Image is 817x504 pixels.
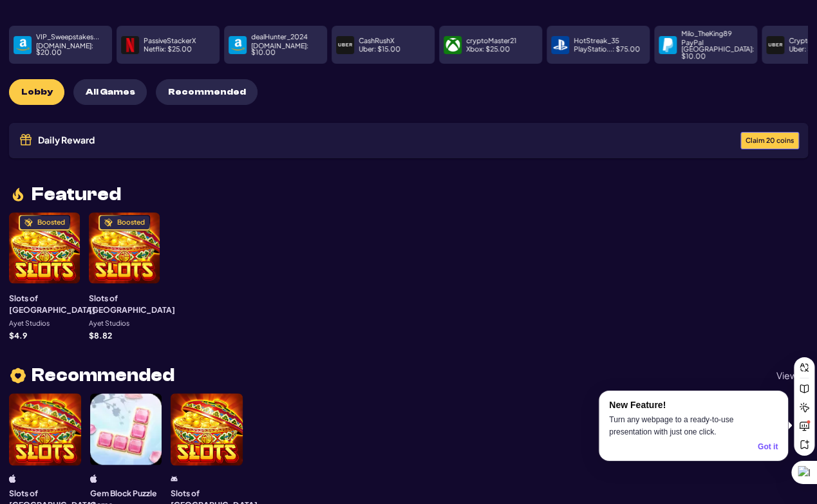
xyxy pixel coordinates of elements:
button: Recommended [156,79,258,105]
button: All Games [73,79,147,105]
p: PlayStatio... : $ 75.00 [574,46,640,53]
p: Milo_TheKing89 [681,30,731,37]
p: Xbox : $ 25.00 [466,46,510,53]
span: Recommended [32,366,174,384]
img: payment icon [768,38,782,52]
p: PassiveStackerX [144,37,196,44]
h3: Slots of [GEOGRAPHIC_DATA] [89,292,175,316]
p: VIP_Sweepstakes... [36,33,99,41]
img: payment icon [230,38,245,52]
span: Daily Reward [38,135,95,144]
p: PayPal [GEOGRAPHIC_DATA] : $ 10.00 [681,39,754,60]
span: Lobby [21,87,53,98]
span: Featured [32,185,121,203]
img: fire [9,185,27,203]
button: Lobby [9,79,64,105]
p: [DOMAIN_NAME] : $ 10.00 [251,42,323,56]
img: ios [90,474,97,483]
p: Ayet Studios [89,320,129,327]
h3: Slots of [GEOGRAPHIC_DATA] [9,292,95,316]
img: Boosted [24,218,33,227]
img: heart [9,366,27,385]
p: Netflix : $ 25.00 [144,46,192,53]
img: ios [9,474,16,483]
p: View All [776,371,808,380]
p: CashRushX [359,37,394,44]
img: payment icon [123,38,137,52]
img: android [171,474,178,483]
p: dealHunter_2024 [251,33,308,41]
p: $ 8.82 [89,331,112,339]
img: payment icon [15,38,30,52]
button: Claim 20 coins [740,132,799,149]
span: Claim 20 coins [746,137,794,144]
img: payment icon [661,38,675,52]
p: HotStreak_35 [574,37,619,44]
img: payment icon [338,38,352,52]
p: [DOMAIN_NAME] : $ 20.00 [36,42,108,56]
span: All Games [86,87,135,98]
img: payment icon [446,38,460,52]
p: Uber : $ 15.00 [359,46,400,53]
div: Boosted [37,219,65,226]
p: Ayet Studios [9,320,50,327]
div: Boosted [117,219,145,226]
img: Boosted [104,218,113,227]
span: Recommended [168,87,246,98]
img: Gift icon [18,132,33,147]
p: cryptoMaster21 [466,37,516,44]
p: $ 4.9 [9,331,27,339]
img: payment icon [553,38,567,52]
